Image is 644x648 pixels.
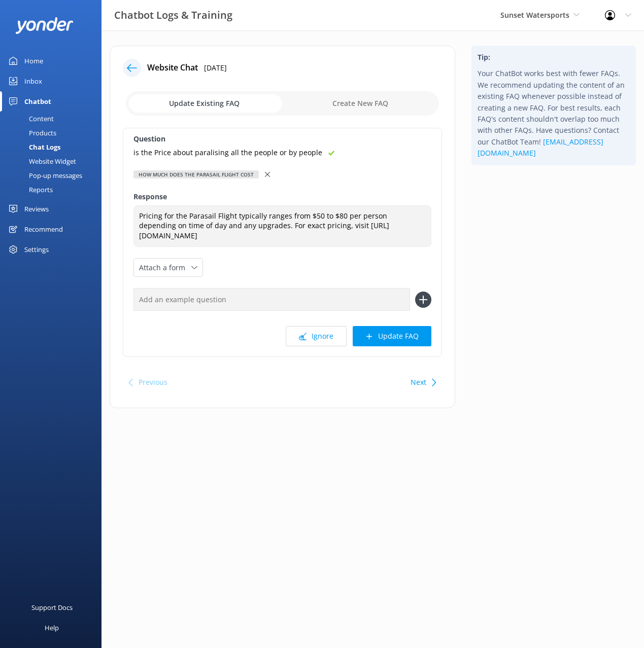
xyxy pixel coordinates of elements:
[500,10,569,20] span: Sunset Watersports
[411,372,426,392] button: Next
[6,183,53,197] div: Reports
[353,326,431,346] button: Update FAQ
[286,326,347,346] button: Ignore
[24,71,42,91] div: Inbox
[6,168,101,183] a: Pop-up messages
[133,205,431,247] textarea: Pricing for the Parasail Flight typically ranges from $50 to $80 per person depending on time of ...
[45,618,59,638] div: Help
[24,91,51,112] div: Chatbot
[6,112,101,126] a: Content
[478,68,630,159] p: Your ChatBot works best with fewer FAQs. We recommend updating the content of an existing FAQ whe...
[6,154,101,168] a: Website Widget
[133,170,259,178] div: How much does the Parasail Flight cost
[6,183,101,197] a: Reports
[6,154,76,168] div: Website Widget
[6,140,101,154] a: Chat Logs
[6,126,101,140] a: Products
[31,597,73,618] div: Support Docs
[139,262,191,273] span: Attach a form
[133,147,322,158] p: is the Price about paralising all the people or by people
[15,17,74,34] img: yonder-white-logo.png
[133,288,410,311] input: Add an example question
[114,7,232,23] h3: Chatbot Logs & Training
[133,191,431,202] label: Response
[24,51,43,71] div: Home
[6,126,56,140] div: Products
[204,62,227,74] p: [DATE]
[6,140,60,154] div: Chat Logs
[133,133,431,145] label: Question
[6,168,82,183] div: Pop-up messages
[6,112,54,126] div: Content
[24,239,49,260] div: Settings
[24,199,49,219] div: Reviews
[24,219,63,239] div: Recommend
[478,52,630,63] h4: Tip:
[147,61,198,75] h4: Website Chat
